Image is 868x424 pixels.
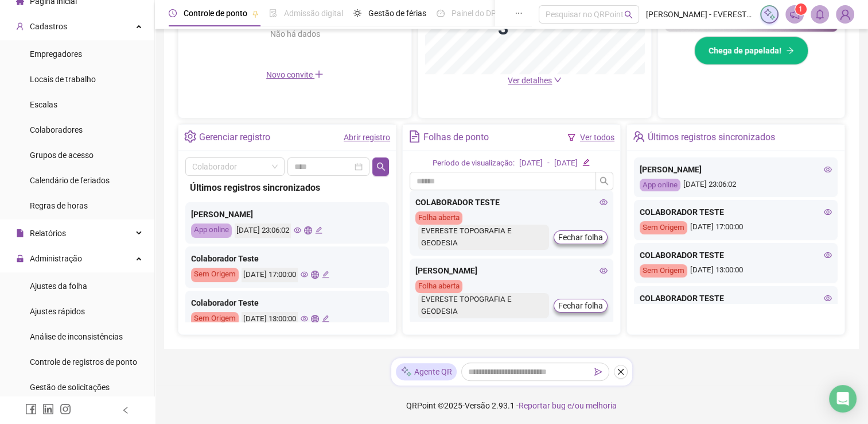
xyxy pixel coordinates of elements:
[322,271,329,278] span: edit
[311,271,318,278] span: global
[451,9,496,18] span: Painel do DP
[640,179,680,192] div: App online
[294,226,301,234] span: eye
[415,211,462,225] div: Folha aberta
[269,9,277,17] span: file-done
[709,44,781,57] span: Chega de papelada!
[368,9,426,18] span: Gestão de férias
[795,3,807,15] sup: 1
[311,315,318,322] span: global
[30,229,66,238] span: Relatórios
[30,22,67,31] span: Cadastros
[16,229,24,237] span: file
[30,357,137,367] span: Controle de registros de ponto
[415,196,608,209] div: COLABORADOR TESTE
[640,179,832,192] div: [DATE] 23:06:02
[582,159,590,166] span: edit
[304,226,312,234] span: global
[640,249,832,261] div: COLABORADOR TESTE
[314,70,324,79] span: plus
[242,28,348,40] div: Não há dados
[554,299,608,313] button: Fechar folha
[242,312,298,326] div: [DATE] 13:00:00
[519,401,617,410] span: Reportar bug e/ou melhoria
[30,49,82,59] span: Empregadores
[554,230,608,244] button: Fechar folha
[815,9,825,20] span: bell
[617,368,625,376] span: close
[640,264,832,277] div: [DATE] 13:00:00
[42,403,54,415] span: linkedin
[640,206,832,218] div: COLABORADOR TESTE
[633,130,645,142] span: team
[558,231,603,244] span: Fechar folha
[640,221,832,234] div: [DATE] 17:00:00
[829,385,857,413] div: Open Intercom Messenger
[554,157,578,169] div: [DATE]
[30,383,110,392] span: Gestão de solicitações
[266,70,324,79] span: Novo convite
[423,128,489,147] div: Folhas de ponto
[191,208,383,221] div: [PERSON_NAME]
[25,403,37,415] span: facebook
[191,223,232,238] div: App online
[190,180,384,195] div: Últimos registros sincronizados
[600,176,609,186] span: search
[242,268,298,282] div: [DATE] 17:00:00
[824,165,832,174] span: eye
[437,9,445,17] span: dashboard
[376,162,386,171] span: search
[789,9,800,20] span: notification
[554,76,562,84] span: down
[169,9,177,17] span: clock-circle
[400,365,412,377] img: sparkle-icon.fc2bf0ac1784a2077858766a79e2daf3.svg
[191,296,383,309] div: Colaborador Teste
[16,255,24,263] span: lock
[558,299,603,312] span: Fechar folha
[16,22,24,30] span: user-add
[640,221,687,234] div: Sem Origem
[344,133,390,142] a: Abrir registro
[580,133,614,142] a: Ver todos
[824,208,832,216] span: eye
[30,125,83,134] span: Colaboradores
[415,280,462,293] div: Folha aberta
[408,130,421,142] span: file-text
[465,401,490,410] span: Versão
[600,198,608,206] span: eye
[640,163,832,176] div: [PERSON_NAME]
[547,157,550,169] div: -
[60,403,71,415] span: instagram
[191,252,383,265] div: Colaborador Teste
[122,406,130,414] span: left
[640,292,832,304] div: COLABORADOR TESTE
[184,9,247,18] span: Controle de ponto
[191,268,239,282] div: Sem Origem
[418,293,549,318] div: EVERESTE TOPOGRAFIA E GEODESIA
[301,315,308,322] span: eye
[786,47,794,55] span: arrow-right
[322,315,329,322] span: edit
[30,332,123,341] span: Análise de inconsistências
[508,76,562,85] a: Ver detalhes down
[353,9,361,17] span: sun
[567,133,575,141] span: filter
[30,307,85,316] span: Ajustes rápidos
[30,151,94,160] span: Grupos de acesso
[600,267,608,275] span: eye
[640,264,687,277] div: Sem Origem
[799,5,803,13] span: 1
[184,130,196,142] span: setting
[694,36,808,65] button: Chega de papelada!
[30,201,88,210] span: Regras de horas
[519,157,543,169] div: [DATE]
[301,271,308,278] span: eye
[836,6,854,23] img: 95069
[30,254,82,263] span: Administração
[646,8,753,21] span: [PERSON_NAME] - EVERESTE TOPOGRAFIA E GEODESIA
[594,368,602,376] span: send
[30,100,57,109] span: Escalas
[648,128,775,147] div: Últimos registros sincronizados
[418,225,549,250] div: EVERESTE TOPOGRAFIA E GEODESIA
[30,75,96,84] span: Locais de trabalho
